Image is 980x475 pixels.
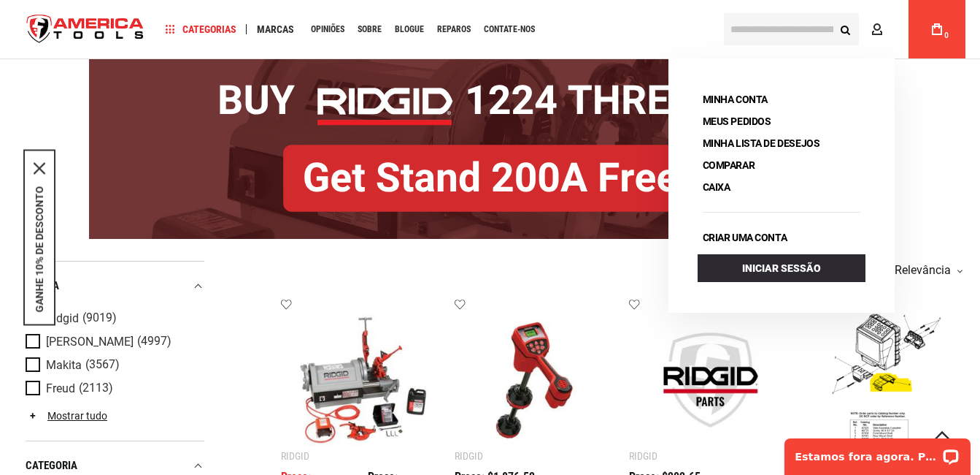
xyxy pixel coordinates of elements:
button: Procurar [831,15,859,43]
img: RIDGID 35598 CONJUNTO, ANEL DESLIZANTE (LADO DO TAMBOR) [644,313,777,446]
button: GANHE 10% DE DESCONTO [34,186,45,313]
a: Opiniões [304,20,351,39]
font: Comparar [703,159,755,171]
a: Sobre [351,20,388,39]
span: Blogue [395,25,424,34]
a: Minha lista de desejos [698,133,825,153]
img: America Tools [15,2,156,57]
span: Sobre [358,25,382,34]
a: Contate-nos [477,20,541,39]
svg: ícone de fechamento [34,163,45,175]
a: Criar uma conta [698,227,792,248]
a: logotipo da loja [15,2,156,57]
a: Iniciar sessão [698,254,865,282]
a: Marcas [250,20,301,39]
a: Mostrar tudo [26,410,107,422]
div: Ridgid [455,450,483,462]
span: Reparos [437,25,471,34]
a: Freud (2113) [26,381,201,397]
a: Reparos [431,20,477,39]
a: [PERSON_NAME] (4997) [26,334,201,350]
span: Opiniões [311,25,344,34]
img: RIDGID 66243 FECHADURA, TRAVA CS6X VERSA [817,313,951,446]
a: Categorias [159,20,243,39]
div: Ridgid [629,450,657,462]
div: Marca [26,276,204,296]
span: Ridgid [46,312,79,325]
a: Caixa [698,177,736,197]
img: BOGO: Compre RIDGID® 1224 Threader, ganhe o suporte 200A grátis! [89,45,892,239]
span: Contate-nos [484,25,535,34]
button: Fechar [34,163,45,175]
div: Ridgid [281,450,309,462]
span: (2113) [79,382,113,395]
iframe: LiveChat chat widget [775,429,980,475]
font: Minha lista de desejos [703,137,820,149]
a: Blogue [388,20,431,39]
a: Ridgid (9019) [26,311,201,327]
a: Makita (3567) [26,357,201,373]
span: (4997) [137,335,171,348]
span: Makita [46,359,82,372]
span: (3567) [85,359,120,371]
span: Freud [46,382,75,395]
span: (9019) [82,312,117,324]
a: Comparar [698,155,760,175]
img: RIDGID 26092 1/4 [296,313,429,446]
span: Categorias [166,24,236,34]
span: Marcas [257,24,294,34]
div: Relevância [891,265,962,276]
span: [PERSON_NAME] [46,335,134,349]
img: RIDGID 19238 Localizador de escoteiros® NaviTrack [469,313,603,446]
a: Meus pedidos [698,111,776,132]
font: 0 [944,31,949,39]
a: Minha Conta [698,89,773,110]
